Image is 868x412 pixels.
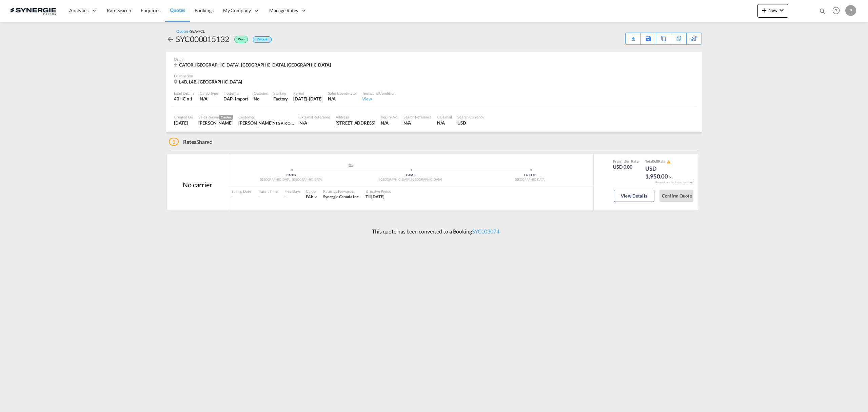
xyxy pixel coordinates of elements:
div: N/A [437,120,452,126]
div: USD 1,950.00 [645,165,679,181]
div: Help [830,5,845,17]
div: No carrier [183,180,212,189]
div: SYC000015132 [176,34,229,44]
span: CATOR, [GEOGRAPHIC_DATA], [GEOGRAPHIC_DATA], [GEOGRAPHIC_DATA] [179,62,331,68]
div: Terms and Condition [362,91,395,96]
span: Sell [625,159,631,163]
div: Free Days [284,189,301,194]
div: Effective Period [366,189,391,194]
div: 29 Sep 2025 [174,120,193,126]
div: CATOR, Toronto, ON, Asia Pacific [174,62,333,68]
div: Remark and Inclusion included [650,181,698,184]
div: Freight Rate [613,159,638,164]
div: Sales Person [198,114,233,120]
div: Synergie Canada Inc [323,194,358,200]
div: 203-207 York House York Road Felixstowe IP11 7SS United Kingdom [336,120,375,126]
button: View Details [614,190,654,202]
div: Customs [254,91,268,96]
div: Sailing Date [232,189,251,194]
div: - import [233,96,248,102]
span: Bookings [195,7,214,13]
div: Stuffing [273,91,288,96]
md-icon: icon-chevron-down [313,194,318,199]
div: CC Email [437,114,452,119]
div: 40HC x 1 [174,96,194,102]
md-icon: icon-chevron-down [668,175,673,180]
div: [GEOGRAPHIC_DATA], [GEOGRAPHIC_DATA] [351,177,470,182]
span: Quotes [170,7,185,13]
div: icon-magnify [819,7,826,18]
div: Rates by Forwarder [323,189,358,194]
span: Analytics [69,7,88,14]
button: icon-alert [666,159,671,164]
div: External Reference [299,114,330,119]
div: View [362,96,395,102]
div: Total Rate [645,159,679,164]
div: Cargo [306,189,318,194]
img: 1f56c880d42311ef80fc7dca854c8e59.png [10,3,56,18]
div: USD [457,120,484,126]
div: Default [253,36,272,43]
div: Transit Time [258,189,278,194]
div: N/A [328,96,357,102]
div: - [232,194,251,200]
span: FAK [306,194,314,199]
md-icon: assets/icons/custom/ship-fill.svg [347,164,355,167]
div: Customer [238,114,294,119]
span: L4B [524,173,531,177]
md-icon: icon-magnify [819,7,826,15]
div: Shared [169,138,213,146]
span: NTG AIR OCEAN [273,120,300,126]
div: Inquiry No. [381,114,398,119]
div: CAMIS [351,173,470,177]
button: Confirm Quote [659,190,693,202]
div: Sales Coordinator [328,91,357,96]
div: Factory Stuffing [273,96,288,102]
div: Quotes /SEA-FCL [176,29,205,34]
div: Till 29 Oct 2025 [366,194,384,200]
div: N/A [403,120,432,126]
div: [GEOGRAPHIC_DATA] [471,177,590,182]
span: 1 [169,138,179,146]
div: Origin [174,57,694,62]
span: Till [DATE] [366,194,384,199]
div: CATOR [232,173,351,177]
span: | [529,173,530,177]
span: Synergie Canada Inc [323,194,358,199]
md-icon: icon-arrow-left [166,35,174,43]
span: Help [830,5,842,16]
span: Enquiries [141,7,160,13]
div: DAP [223,96,233,102]
div: Destination [174,73,694,78]
md-icon: icon-alert [667,160,671,164]
div: No [254,96,268,102]
div: Save As Template [641,33,656,44]
div: icon-arrow-left [166,34,176,44]
div: Cargo Type [200,91,218,96]
div: Load Details [174,91,194,96]
span: Manage Rates [269,7,298,14]
span: My Company [223,7,251,14]
div: Pablo Gomez Saldarriaga [198,120,233,126]
md-icon: icon-plus 400-fg [760,6,768,14]
div: - [284,194,286,200]
span: SEA-FCL [190,29,204,33]
div: Incoterms [223,91,248,96]
div: Created On [174,114,193,119]
div: - [258,194,278,200]
div: N/A [200,96,218,102]
div: Address [336,114,375,119]
md-icon: icon-chevron-down [777,6,786,14]
span: New [760,7,786,13]
div: Period [293,91,322,96]
div: [GEOGRAPHIC_DATA], [GEOGRAPHIC_DATA] [232,177,351,182]
span: Rate Search [107,7,131,13]
span: Won [238,37,246,44]
span: Creator [219,115,233,120]
span: Sell [653,159,658,163]
div: N/A [381,120,398,126]
div: N/A [299,120,330,126]
div: P [845,5,856,16]
a: SYC003074 [472,228,499,235]
div: Search Currency [457,114,484,119]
